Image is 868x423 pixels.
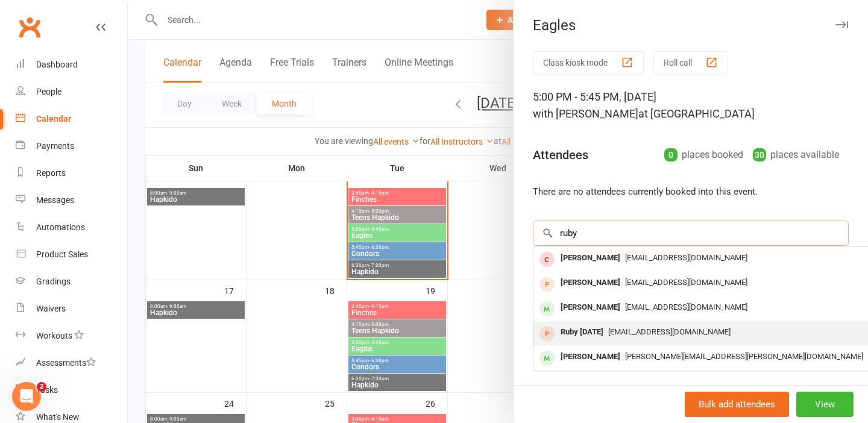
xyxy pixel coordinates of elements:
[36,141,74,151] div: Payments
[16,322,127,349] a: Workouts
[37,382,46,392] span: 2
[533,184,849,199] li: There are no attendees currently booked into this event.
[16,295,127,322] a: Waivers
[36,331,72,340] div: Workouts
[16,349,127,377] a: Assessments
[539,326,555,341] div: prospect
[36,249,88,259] div: Product Sales
[36,168,66,178] div: Reports
[36,385,58,395] div: Tasks
[12,382,41,411] iframe: Intercom live chat
[533,51,644,74] button: Class kiosk mode
[16,187,127,214] a: Messages
[533,89,849,122] div: 5:00 PM - 5:45 PM, [DATE]
[36,304,66,313] div: Waivers
[36,277,71,286] div: Gradings
[16,268,127,295] a: Gradings
[14,12,45,42] a: Clubworx
[556,249,625,267] div: [PERSON_NAME]
[556,348,625,366] div: [PERSON_NAME]
[539,277,555,292] div: prospect
[625,278,747,287] span: [EMAIL_ADDRESS][DOMAIN_NAME]
[36,195,74,205] div: Messages
[16,133,127,160] a: Payments
[16,160,127,187] a: Reports
[16,78,127,105] a: People
[36,358,96,368] div: Assessments
[514,17,868,34] div: Eagles
[653,51,728,74] button: Roll call
[36,60,78,69] div: Dashboard
[638,107,755,120] span: at [GEOGRAPHIC_DATA]
[664,148,678,161] div: 0
[16,51,127,78] a: Dashboard
[556,324,608,341] div: Ruby [DATE]
[16,241,127,268] a: Product Sales
[556,299,625,316] div: [PERSON_NAME]
[533,146,588,163] div: Attendees
[533,221,849,246] input: Search to add attendees
[753,146,839,163] div: places available
[533,107,638,120] span: with [PERSON_NAME]
[16,214,127,241] a: Automations
[36,412,80,422] div: What's New
[16,377,127,404] a: Tasks
[539,351,555,366] div: member
[36,222,85,232] div: Automations
[36,87,61,96] div: People
[16,105,127,133] a: Calendar
[539,252,555,267] div: member
[625,302,747,312] span: [EMAIL_ADDRESS][DOMAIN_NAME]
[539,301,555,316] div: member
[664,146,743,163] div: places booked
[556,274,625,292] div: [PERSON_NAME]
[753,148,766,161] div: 30
[36,114,71,124] div: Calendar
[625,253,747,262] span: [EMAIL_ADDRESS][DOMAIN_NAME]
